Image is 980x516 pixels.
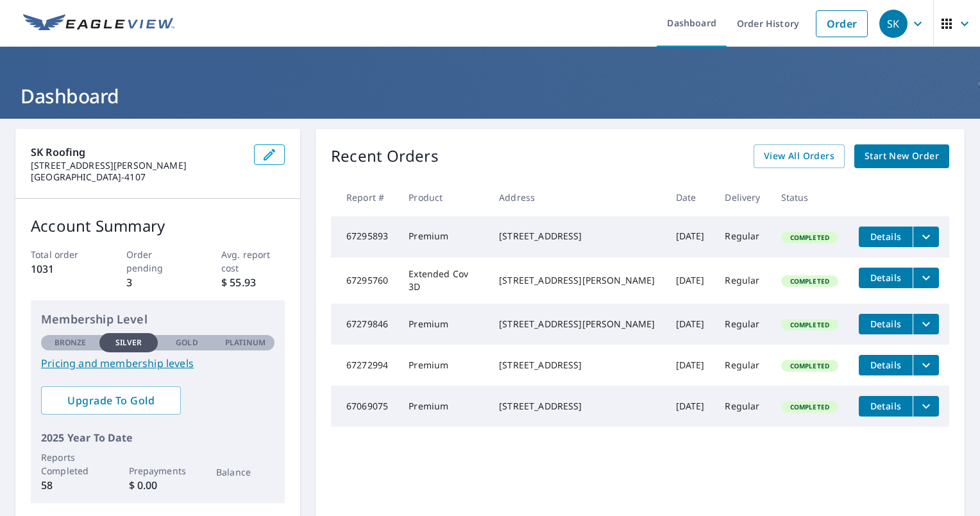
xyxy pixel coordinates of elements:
[782,402,837,411] span: Completed
[782,361,837,370] span: Completed
[41,311,275,328] p: Membership Level
[499,274,655,287] div: [STREET_ADDRESS][PERSON_NAME]
[714,345,770,386] td: Regular
[859,227,913,247] button: detailsBtn-67295893
[499,230,655,243] div: [STREET_ADDRESS]
[666,386,715,427] td: [DATE]
[782,277,837,286] span: Completed
[225,337,266,348] p: Platinum
[714,304,770,345] td: Regular
[859,268,913,288] button: detailsBtn-67295760
[398,257,489,304] td: Extended Cov 3D
[913,355,939,375] button: filesDropdownBtn-67272994
[176,337,198,348] p: Gold
[866,318,905,330] span: Details
[859,314,913,334] button: detailsBtn-67279846
[126,275,190,290] p: 3
[859,396,913,417] button: detailsBtn-67069075
[866,230,905,243] span: Details
[816,10,868,37] a: Order
[859,355,913,375] button: detailsBtn-67272994
[499,318,655,331] div: [STREET_ADDRESS][PERSON_NAME]
[854,144,949,168] a: Start New Order
[398,345,489,386] td: Premium
[764,148,834,164] span: View All Orders
[666,345,715,386] td: [DATE]
[499,359,655,372] div: [STREET_ADDRESS]
[31,160,244,171] p: [STREET_ADDRESS][PERSON_NAME]
[666,257,715,304] td: [DATE]
[331,178,398,216] th: Report #
[31,144,244,160] p: SK Roofing
[913,227,939,247] button: filesDropdownBtn-67295893
[714,257,770,304] td: Regular
[913,268,939,288] button: filesDropdownBtn-67295760
[666,304,715,345] td: [DATE]
[398,216,489,257] td: Premium
[866,271,905,284] span: Details
[126,248,190,275] p: Order pending
[913,396,939,417] button: filesDropdownBtn-67069075
[666,216,715,257] td: [DATE]
[41,356,275,371] a: Pricing and membership levels
[754,144,845,168] a: View All Orders
[782,320,837,329] span: Completed
[41,477,99,493] p: 58
[41,451,99,477] p: Reports Completed
[714,178,770,216] th: Delivery
[31,171,244,183] p: [GEOGRAPHIC_DATA]-4107
[866,359,905,371] span: Details
[129,477,187,493] p: $ 0.00
[666,178,715,216] th: Date
[115,337,142,348] p: Silver
[879,10,908,38] div: SK
[398,304,489,345] td: Premium
[398,386,489,427] td: Premium
[41,386,181,415] a: Upgrade To Gold
[331,144,439,168] p: Recent Orders
[331,216,398,257] td: 67295893
[31,261,94,277] p: 1031
[489,178,665,216] th: Address
[398,178,489,216] th: Product
[331,386,398,427] td: 67069075
[15,83,965,109] h1: Dashboard
[331,304,398,345] td: 67279846
[499,400,655,413] div: [STREET_ADDRESS]
[129,464,187,477] p: Prepayments
[31,248,94,261] p: Total order
[41,430,275,445] p: 2025 Year To Date
[31,214,285,237] p: Account Summary
[771,178,849,216] th: Status
[331,257,398,304] td: 67295760
[865,148,939,164] span: Start New Order
[221,248,285,275] p: Avg. report cost
[55,337,87,348] p: Bronze
[331,345,398,386] td: 67272994
[221,275,285,290] p: $ 55.93
[216,465,275,479] p: Balance
[714,386,770,427] td: Regular
[782,233,837,242] span: Completed
[913,314,939,334] button: filesDropdownBtn-67279846
[51,393,171,408] span: Upgrade To Gold
[714,216,770,257] td: Regular
[23,14,174,33] img: EV Logo
[866,400,905,412] span: Details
